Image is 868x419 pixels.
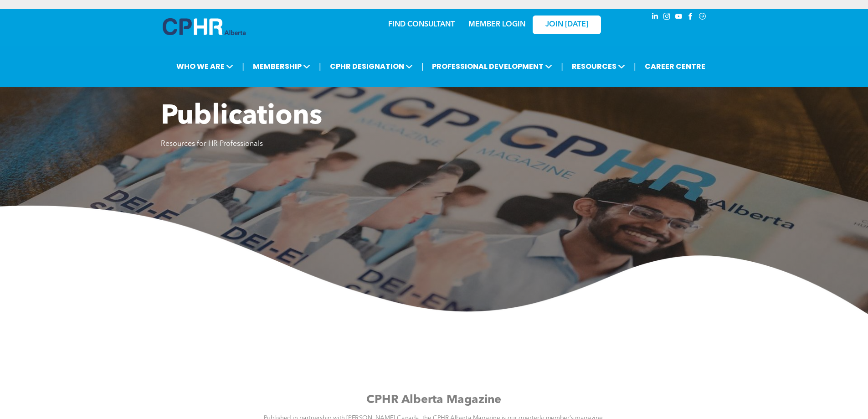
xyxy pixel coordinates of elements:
[634,57,636,76] li: |
[161,103,322,130] span: Publications
[545,21,588,29] span: JOIN [DATE]
[674,11,684,24] a: youtube
[319,57,321,76] li: |
[174,58,236,75] span: WHO WE ARE
[327,58,416,75] span: CPHR DESIGNATION
[650,11,660,24] a: linkedin
[161,140,263,148] span: Resources for HR Professionals
[163,18,246,35] img: A blue and white logo for cp alberta
[242,57,244,76] li: |
[686,11,696,24] a: facebook
[561,57,563,76] li: |
[569,58,628,75] span: RESOURCES
[421,57,424,76] li: |
[698,11,708,24] a: Social network
[250,58,313,75] span: MEMBERSHIP
[429,58,555,75] span: PROFESSIONAL DEVELOPMENT
[468,21,525,28] a: MEMBER LOGIN
[662,11,672,24] a: instagram
[642,58,708,75] a: CAREER CENTRE
[366,394,501,406] span: CPHR Alberta Magazine
[388,21,455,28] a: FIND CONSULTANT
[533,16,601,34] a: JOIN [DATE]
